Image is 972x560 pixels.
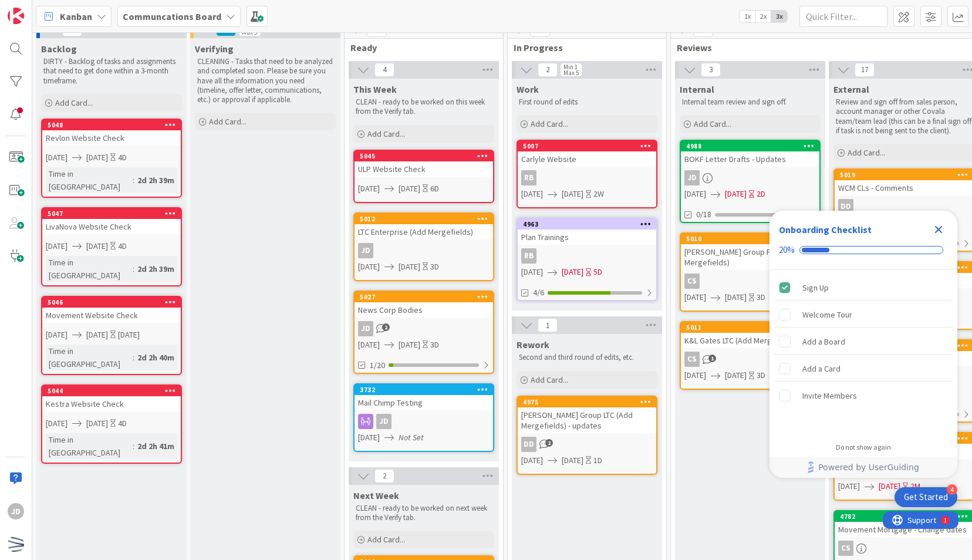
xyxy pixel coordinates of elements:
[118,151,127,164] div: 4D
[358,261,380,273] span: [DATE]
[929,220,948,239] div: Close Checklist
[684,369,706,382] span: [DATE]
[523,142,656,150] div: 5007
[360,293,493,301] div: 5027
[133,440,134,453] span: :
[133,262,134,275] span: :
[531,375,568,385] span: Add Card...
[8,536,24,552] img: avatar
[895,487,957,507] div: Open Get Started checklist, remaining modules: 4
[771,11,787,22] span: 3x
[360,152,493,160] div: 5045
[356,504,492,523] p: CLEAN - ready to be worked on next week from the Verify tab.
[46,417,67,430] span: [DATE]
[774,356,953,382] div: Add a Card is incomplete.
[355,302,493,318] div: News Corp Bodies
[353,383,494,452] a: 3732Mail Chimp TestingJD[DATE]Not Set
[521,188,543,200] span: [DATE]
[46,433,133,459] div: Time in [GEOGRAPHIC_DATA]
[8,503,24,519] div: JD
[519,353,655,362] p: Second and third round of edits, etc.
[353,150,494,203] a: 5045ULP Website Check[DATE][DATE]6D
[774,302,953,328] div: Welcome Tour is incomplete.
[947,484,957,495] div: 4
[46,329,67,341] span: [DATE]
[681,274,819,289] div: CS
[518,219,656,230] div: 4963
[681,141,819,151] div: 4988
[355,214,493,224] div: 5012
[775,457,951,478] a: Powered by UserGuiding
[774,275,953,301] div: Sign Up is complete.
[684,352,700,367] div: CS
[399,432,424,443] i: Not Set
[521,454,543,467] span: [DATE]
[593,454,602,467] div: 1D
[681,352,819,367] div: CS
[770,270,957,435] div: Checklist items
[370,359,385,372] span: 1/20
[518,219,656,245] div: 4963Plan Trainings
[533,286,544,299] span: 4/6
[779,245,795,255] div: 20%
[41,119,182,198] a: 5048Revlon Website Check[DATE][DATE]4DTime in [GEOGRAPHIC_DATA]:2d 2h 39m
[46,240,67,252] span: [DATE]
[686,323,819,332] div: 5011
[48,121,181,129] div: 5048
[399,261,420,273] span: [DATE]
[725,291,747,303] span: [DATE]
[681,244,819,270] div: [PERSON_NAME] Group FN (Add Mergefields)
[355,292,493,302] div: 5027
[681,234,819,270] div: 5010[PERSON_NAME] Group FN (Add Mergefields)
[355,161,493,177] div: ULP Website Check
[134,440,177,453] div: 2d 2h 41m
[8,8,24,24] img: Visit kanbanzone.com
[355,292,493,318] div: 5027News Corp Bodies
[430,339,439,351] div: 3D
[708,355,716,362] span: 1
[118,240,127,252] div: 4D
[355,384,493,395] div: 3732
[514,42,652,53] span: In Progress
[41,384,182,464] a: 5044Kestra Website Check[DATE][DATE]4DTime in [GEOGRAPHIC_DATA]:2d 2h 41m
[42,297,181,323] div: 5046Movement Website Check
[46,256,133,282] div: Time in [GEOGRAPHIC_DATA]
[799,6,887,27] input: Quick Filter...
[523,398,656,406] div: 4975
[725,369,747,382] span: [DATE]
[358,321,373,336] div: JD
[770,211,957,478] div: Checklist Container
[701,63,721,77] span: 3
[519,97,655,107] p: First round of edits
[562,266,583,278] span: [DATE]
[696,208,711,221] span: 0/18
[355,395,493,410] div: Mail Chimp Testing
[681,234,819,244] div: 5010
[46,345,133,370] div: Time in [GEOGRAPHIC_DATA]
[42,120,181,146] div: 5048Revlon Website Check
[563,70,579,76] div: Max 5
[42,219,181,234] div: LivaNova Website Check
[521,437,536,452] div: DD
[355,414,493,429] div: JD
[682,97,818,107] p: Internal team review and sign off.
[848,147,885,158] span: Add Card...
[376,414,392,429] div: JD
[593,266,602,278] div: 5D
[133,174,134,187] span: :
[358,243,373,258] div: JD
[684,170,700,185] div: JD
[681,333,819,348] div: K&L Gates LTC (Add Mergefields)
[518,141,656,167] div: 5007Carlyle Website
[740,11,755,22] span: 1x
[374,469,394,483] span: 2
[48,387,181,395] div: 5044
[538,63,558,77] span: 2
[836,443,891,452] div: Do not show again
[681,322,819,348] div: 5011K&L Gates LTC (Add Mergefields)
[517,218,657,301] a: 4963Plan TrainingsRB[DATE][DATE]5D4/6
[42,297,181,308] div: 5046
[42,386,181,396] div: 5044
[518,407,656,433] div: [PERSON_NAME] Group LTC (Add Mergefields) - updates
[904,491,948,503] div: Get Started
